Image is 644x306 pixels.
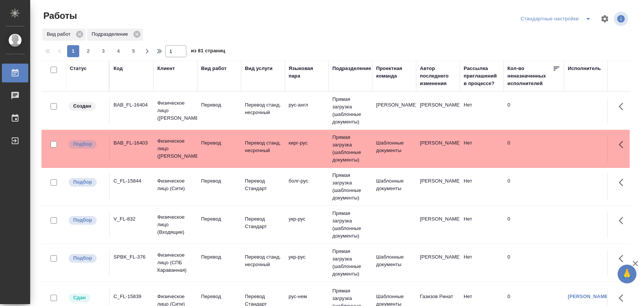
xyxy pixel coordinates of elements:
p: Физическое лицо ([PERSON_NAME]) [157,137,194,160]
div: Вид услуги [245,65,273,72]
td: 0 [504,212,564,238]
td: укр-рус [285,250,329,276]
button: 🙏 [618,265,636,283]
button: 3 [97,45,109,57]
button: Здесь прячутся важные кнопки [614,250,632,268]
p: Физическое лицо ([PERSON_NAME]) [157,99,194,122]
div: SPBK_FL-376 [114,253,150,261]
div: Клиент [157,65,175,72]
td: 0 [504,250,564,276]
p: Перевод станд. несрочный [245,253,281,268]
td: Прямая загрузка (шаблонные документы) [329,130,372,167]
p: Физическое лицо (Сити) [157,177,194,192]
button: Здесь прячутся важные кнопки [614,97,632,116]
td: Нет [460,174,504,200]
td: Нет [460,97,504,124]
div: C_FL-15839 [114,293,150,300]
p: Перевод станд. несрочный [245,139,281,154]
p: Перевод станд. несрочный [245,101,281,116]
span: Работы [41,10,77,22]
div: Статус [70,65,87,72]
p: Подбор [73,178,92,186]
div: Код [114,65,123,72]
div: split button [519,13,596,25]
p: Создан [73,102,91,110]
div: BAB_FL-16404 [114,101,150,109]
td: кирг-рус [285,135,329,162]
td: 0 [504,135,564,162]
p: Подразделение [92,30,131,38]
td: Шаблонные документы [372,174,416,200]
p: Сдан [73,294,86,301]
button: 2 [82,45,94,57]
p: Перевод Стандарт [245,177,281,192]
td: рус-англ [285,97,329,124]
p: Перевод [201,253,237,261]
td: [PERSON_NAME] [416,174,460,200]
button: Здесь прячутся важные кнопки [614,212,632,230]
span: 4 [112,47,124,55]
p: Вид работ [47,30,73,38]
div: Можно подбирать исполнителей [68,139,105,149]
td: Шаблонные документы [372,250,416,276]
button: Здесь прячутся важные кнопки [614,174,632,192]
div: Заказ еще не согласован с клиентом, искать исполнителей рано [68,101,105,111]
p: Перевод [201,293,237,300]
button: 5 [128,45,140,57]
td: Прямая загрузка (шаблонные документы) [329,92,372,129]
div: Вид работ [42,29,86,41]
td: 0 [504,174,564,200]
td: Прямая загрузка (шаблонные документы) [329,244,372,282]
div: V_FL-832 [114,215,150,223]
button: 4 [112,45,124,57]
td: Прямая загрузка (шаблонные документы) [329,168,372,206]
td: [PERSON_NAME] [416,97,460,124]
div: Подразделение [87,29,143,41]
span: из 81 страниц [191,46,225,57]
div: BAB_FL-16403 [114,139,150,147]
div: Можно подбирать исполнителей [68,177,105,187]
div: Исполнитель [568,65,601,72]
div: C_FL-15844 [114,177,150,185]
p: Перевод [201,101,237,109]
p: Перевод [201,177,237,185]
td: [PERSON_NAME] [416,212,460,238]
div: Языковая пара [289,65,325,80]
p: Перевод Стандарт [245,215,281,230]
span: 3 [97,47,109,55]
div: Можно подбирать исполнителей [68,253,105,263]
span: 2 [82,47,94,55]
p: Подбор [73,254,92,262]
p: Физическое лицо (СПБ Караванная) [157,251,194,274]
p: Перевод [201,139,237,147]
div: Вид работ [201,65,227,72]
div: Рассылка приглашений в процессе? [464,65,500,87]
a: [PERSON_NAME] [568,294,610,299]
p: Физическое лицо (Входящие) [157,213,194,236]
td: Нет [460,212,504,238]
span: Настроить таблицу [596,10,614,28]
td: [PERSON_NAME] [372,97,416,124]
div: Проектная команда [376,65,412,80]
td: Прямая загрузка (шаблонные документы) [329,206,372,244]
td: Шаблонные документы [372,135,416,162]
p: Перевод [201,215,237,223]
p: Подбор [73,140,92,148]
p: Подбор [73,216,92,224]
td: Нет [460,135,504,162]
span: 5 [128,47,140,55]
div: Менеджер проверил работу исполнителя, передает ее на следующий этап [68,293,105,303]
div: Кол-во неназначенных исполнителей [507,65,553,87]
td: Нет [460,250,504,276]
td: [PERSON_NAME] [416,135,460,162]
td: [PERSON_NAME] [416,250,460,276]
div: Автор последнего изменения [420,65,456,87]
td: укр-рус [285,212,329,238]
button: Здесь прячутся важные кнопки [614,135,632,154]
div: Подразделение [332,65,371,72]
span: Посмотреть информацию [614,12,630,26]
td: 0 [504,97,564,124]
div: Можно подбирать исполнителей [68,215,105,225]
span: 🙏 [621,266,633,282]
td: болг-рус [285,174,329,200]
